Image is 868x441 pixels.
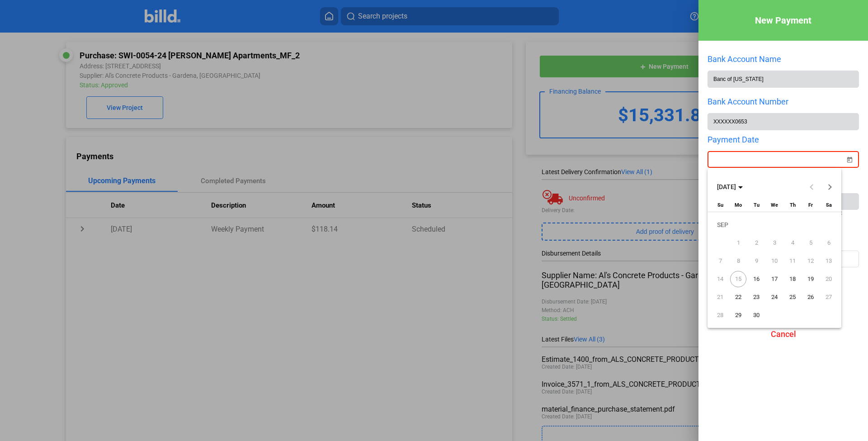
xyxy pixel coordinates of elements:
span: 7 [712,253,728,269]
span: 21 [712,289,728,305]
button: September 18, 2025 [783,270,802,288]
button: September 15, 2025 [729,270,747,288]
button: September 30, 2025 [747,306,765,324]
button: September 29, 2025 [729,306,747,324]
button: September 2, 2025 [747,234,765,252]
button: September 27, 2025 [820,288,838,306]
span: 30 [748,307,764,323]
span: 2 [748,235,764,251]
span: 16 [748,271,764,287]
button: September 10, 2025 [765,252,783,270]
span: 28 [712,307,728,323]
span: 10 [766,253,783,269]
button: September 7, 2025 [711,252,729,270]
span: 20 [821,271,837,287]
button: September 11, 2025 [783,252,802,270]
span: Fr [808,202,813,208]
button: September 25, 2025 [783,288,802,306]
button: September 13, 2025 [820,252,838,270]
span: 27 [821,289,837,305]
span: 1 [730,235,746,251]
button: September 20, 2025 [820,270,838,288]
button: September 5, 2025 [802,234,820,252]
span: 25 [784,289,801,305]
span: 6 [821,235,837,251]
button: Choose month and year [713,179,746,195]
span: 14 [712,271,728,287]
span: 8 [730,253,746,269]
span: 19 [802,271,819,287]
span: Th [790,202,796,208]
span: Su [717,202,723,208]
span: [DATE] [717,183,736,190]
span: Sa [826,202,832,208]
button: September 17, 2025 [765,270,783,288]
span: 3 [766,235,783,251]
span: 26 [802,289,819,305]
button: September 6, 2025 [820,234,838,252]
button: September 16, 2025 [747,270,765,288]
span: 4 [784,235,801,251]
button: September 26, 2025 [802,288,820,306]
button: September 8, 2025 [729,252,747,270]
span: 9 [748,253,764,269]
span: 29 [730,307,746,323]
button: September 23, 2025 [747,288,765,306]
button: September 24, 2025 [765,288,783,306]
span: 15 [730,271,746,287]
button: September 14, 2025 [711,270,729,288]
span: 24 [766,289,783,305]
span: 11 [784,253,801,269]
button: September 21, 2025 [711,288,729,306]
button: September 22, 2025 [729,288,747,306]
span: Tu [754,202,759,208]
button: September 19, 2025 [802,270,820,288]
span: 5 [802,235,819,251]
span: 23 [748,289,764,305]
button: September 12, 2025 [802,252,820,270]
span: 13 [821,253,837,269]
span: Mo [735,202,742,208]
button: September 28, 2025 [711,306,729,324]
button: Next month [821,178,839,196]
button: September 4, 2025 [783,234,802,252]
span: 12 [802,253,819,269]
button: September 9, 2025 [747,252,765,270]
span: 22 [730,289,746,305]
span: We [771,202,778,208]
span: 17 [766,271,783,287]
button: September 3, 2025 [765,234,783,252]
td: SEP [711,216,838,234]
button: September 1, 2025 [729,234,747,252]
span: 18 [784,271,801,287]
